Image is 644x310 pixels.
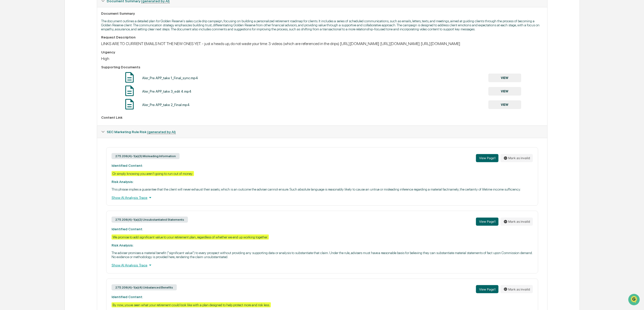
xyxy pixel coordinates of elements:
p: The adviser promises a material benefit ("significant value") to every prospect without providing... [112,251,533,259]
strong: Identified Content: [112,295,143,299]
p: The document outlines a detailed plan for Golden Reserve's sales cycle drip campaign, focusing on... [101,19,543,31]
span: SEC Marketing Rule Risk [107,130,176,134]
strong: Identified Content: [112,227,143,231]
div: 275.206(4)-1(a)(3) Misleading Information [112,153,180,159]
button: VIEW [488,74,521,82]
div: 275.206(4)-1(a)(2) Unsubstantiated Statements [112,217,188,223]
a: Powered byPylon [36,86,61,90]
div: Aler_Pre APP_take 2_Final.mp4 [142,103,190,107]
strong: Risk Analysis: [112,180,134,184]
button: View Page1 [476,218,499,226]
button: VIEW [488,100,521,109]
div: LINKS ARE TO CURRENT EMAILS NOT THE NEW ONES YET. - just a heads up, do not waste your time. 3 vi... [101,41,543,46]
span: Pylon [50,86,61,90]
span: Attestations [42,64,63,69]
span: Preclearance [10,64,33,69]
img: Document Icon [123,71,136,84]
div: Aler_Pre APP_take 1_Final_sync.mp4 [142,76,198,80]
u: (generated by AI) [147,130,176,134]
div: Aler_Pre APP_take 3_edit 4.mp4 [142,89,191,93]
div: We're available if you need us! [17,44,64,48]
span: Data Lookup [10,74,32,79]
img: Document Icon [123,98,136,111]
div: High [101,56,543,61]
div: Show AI Analysis Trace [112,195,533,200]
div: Document Summary [101,11,543,15]
a: 🗄️Attestations [35,62,65,71]
button: VIEW [488,87,521,96]
div: By now, youve seen what your retirement could look like with a plan designed to help protect more... [112,302,271,307]
button: View Page1 [476,285,499,293]
iframe: Open customer support [628,293,641,307]
div: Show AI Analysis Trace [112,262,533,268]
button: View Page1 [476,154,499,162]
div: 🗄️ [37,65,41,69]
div: Urgency [101,50,543,54]
img: Document Icon [123,85,136,97]
button: Mark as invalid [501,218,533,226]
div: Content Link [101,115,543,119]
div: We promise to add significant value to your retirement plan, regardless of whether we end up work... [112,235,269,240]
button: Mark as invalid [501,154,533,162]
p: How can we help? [5,11,92,19]
strong: Risk Analysis: [112,243,134,247]
button: Mark as invalid [501,285,533,293]
button: Start new chat [86,40,92,47]
div: Supporting Documents [101,65,543,69]
img: 1746055101610-c473b297-6a78-478c-a979-82029cc54cd1 [5,39,14,48]
div: 275.206(4)-1(a)(4) Unbalanced Benefits [112,284,177,291]
div: SEC Marketing Rule Risk (generated by AI) [97,126,547,138]
a: 🖐️Preclearance [3,62,35,71]
p: This phrase implies a guarantee that the client will never exhaust their assets, which is an outc... [112,187,533,191]
div: Or simply knowing you aren't going to run out of money. [112,171,194,176]
strong: Identified Content: [112,163,143,168]
div: Start new chat [17,39,83,44]
div: Document Summary (generated by AI) [97,7,547,126]
div: 🖐️ [5,65,9,69]
a: 🔎Data Lookup [3,72,34,81]
div: 🔎 [5,74,9,78]
div: Request Description [101,35,543,39]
